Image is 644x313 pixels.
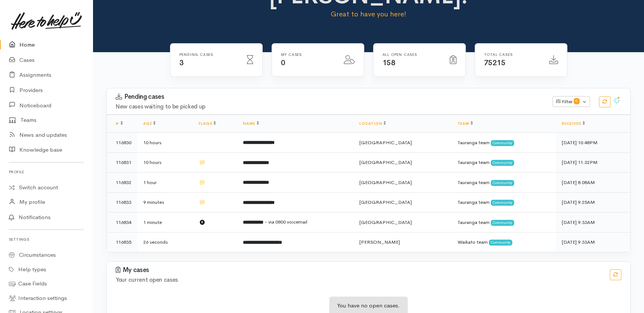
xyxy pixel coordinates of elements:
[382,53,441,57] h6: All Open cases
[359,179,412,186] span: [GEOGRAPHIC_DATA]
[359,199,412,205] span: [GEOGRAPHIC_DATA]
[179,58,184,67] span: 3
[491,160,514,166] span: Community
[137,232,193,252] td: 26 seconds
[107,192,137,212] td: 116833
[452,212,556,233] td: Tauranga team
[281,58,285,67] span: 0
[359,159,412,165] span: [GEOGRAPHIC_DATA]
[116,104,544,110] h4: New cases waiting to be picked up
[452,192,556,212] td: Tauranga team
[240,9,497,19] p: Great to have you here!
[491,140,514,146] span: Community
[9,167,84,177] h6: Profile
[452,152,556,173] td: Tauranga team
[281,53,335,57] h6: My cases
[491,200,514,206] span: Community
[574,98,580,104] span: 0
[484,53,540,57] h6: Total cases
[489,240,512,246] span: Community
[382,58,395,67] span: 158
[552,96,590,107] button: Filter0
[107,133,137,153] td: 116830
[452,173,556,193] td: Tauranga team
[562,121,585,126] a: Received
[556,212,630,233] td: [DATE] 9:33AM
[107,152,137,173] td: 116831
[116,121,123,126] a: #
[116,277,601,283] h4: Your current open cases
[107,173,137,193] td: 116832
[143,121,156,126] a: Age
[556,232,630,252] td: [DATE] 9:33AM
[199,121,216,126] a: Flags
[458,121,473,126] a: Team
[265,219,307,225] span: - via 0800 voicemail
[9,234,84,244] h6: Settings
[137,192,193,212] td: 9 minutes
[107,232,137,252] td: 116835
[137,133,193,153] td: 10 hours
[179,53,238,57] h6: Pending cases
[359,139,412,146] span: [GEOGRAPHIC_DATA]
[556,152,630,173] td: [DATE] 11:32PM
[452,133,556,153] td: Tauranga team
[556,133,630,153] td: [DATE] 10:48PM
[107,212,137,233] td: 116834
[137,152,193,173] td: 10 hours
[556,192,630,212] td: [DATE] 9:25AM
[137,212,193,233] td: 1 minute
[137,173,193,193] td: 1 hour
[491,180,514,186] span: Community
[452,232,556,252] td: Waikato team
[491,220,514,226] span: Community
[116,266,601,274] h3: My cases
[116,93,544,101] h3: Pending cases
[359,121,386,126] a: Location
[359,239,400,245] span: [PERSON_NAME]
[243,121,259,126] a: Name
[359,219,412,225] span: [GEOGRAPHIC_DATA]
[484,58,506,67] span: 75215
[556,173,630,193] td: [DATE] 8:08AM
